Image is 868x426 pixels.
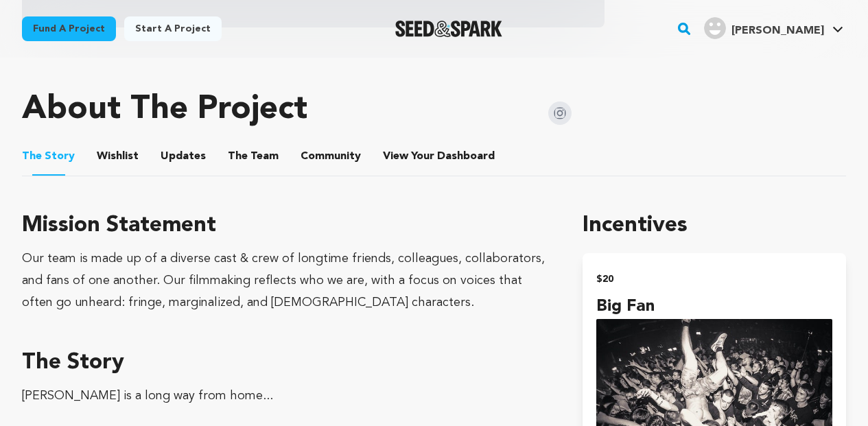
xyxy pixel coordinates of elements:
[383,148,497,165] a: ViewYourDashboard
[437,148,495,165] span: Dashboard
[228,148,279,165] span: Team
[704,17,824,39] div: Dakota L.'s Profile
[22,209,550,242] h3: Mission Statement
[383,148,497,165] span: Your
[596,294,832,319] h4: Big Fan
[22,148,75,165] span: Story
[704,17,726,39] img: user.png
[22,346,550,379] h3: The Story
[395,21,503,37] img: Seed&Spark Logo Dark Mode
[22,248,550,313] div: Our team is made up of a diverse cast & crew of longtime friends, colleagues, collaborators, and ...
[731,25,824,36] span: [PERSON_NAME]
[22,93,307,126] h1: About The Project
[228,148,248,165] span: The
[701,14,846,43] span: Dakota L.'s Profile
[701,14,846,39] a: Dakota L.'s Profile
[301,148,361,165] span: Community
[124,16,222,41] a: Start a project
[548,102,572,125] img: Seed&Spark Instagram Icon
[596,270,832,289] h2: $20
[97,148,139,165] span: Wishlist
[22,16,116,41] a: Fund a project
[22,385,550,407] p: [PERSON_NAME] is a long way from home...
[395,21,503,37] a: Seed&Spark Homepage
[22,148,42,165] span: The
[583,209,846,242] h1: Incentives
[161,148,206,165] span: Updates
